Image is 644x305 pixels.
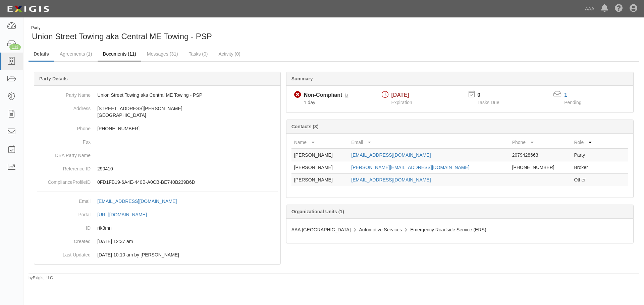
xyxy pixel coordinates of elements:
[351,152,431,158] a: [EMAIL_ADDRESS][DOMAIN_NAME]
[213,47,245,61] a: Activity (0)
[97,199,184,204] a: [EMAIL_ADDRESS][DOMAIN_NAME]
[291,149,349,161] td: [PERSON_NAME]
[31,25,212,31] div: Party
[304,100,315,105] span: Since 09/30/2025
[564,100,581,105] span: Pending
[477,91,507,99] p: 0
[294,91,301,98] i: Non-Compliant
[142,47,183,61] a: Messages (31)
[29,275,53,281] small: by
[291,209,344,214] b: Organizational Units (1)
[33,276,53,280] a: Exigis, LLC
[37,122,91,132] dt: Phone
[564,92,567,98] a: 1
[509,161,572,174] td: [PHONE_NUMBER]
[571,149,601,161] td: Party
[37,221,91,231] dt: ID
[37,122,278,135] dd: [PHONE_NUMBER]
[97,179,278,185] p: 0FD1FB19-6A4E-440B-A0CB-BE740B239B6D
[345,93,348,98] i: Pending Review
[509,136,572,149] th: Phone
[97,198,177,205] div: [EMAIL_ADDRESS][DOMAIN_NAME]
[98,47,141,62] a: Documents (11)
[359,227,402,232] span: Automotive Services
[184,47,213,61] a: Tasks (0)
[571,174,601,186] td: Other
[32,32,212,41] span: Union Street Towing aka Central ME Towing - PSP
[615,5,623,13] i: Help Center - Complianz
[37,175,91,185] dt: ComplianceProfileID
[39,76,68,81] b: Party Details
[304,91,342,99] div: Non-Compliant
[37,135,91,145] dt: Fax
[291,76,313,81] b: Summary
[37,88,278,102] dd: Union Street Towing aka Central ME Towing - PSP
[37,162,91,172] dt: Reference ID
[571,161,601,174] td: Broker
[582,2,598,15] a: AAA
[410,227,486,232] span: Emergency Roadside Service (ERS)
[9,44,21,50] div: 112
[97,212,154,217] a: [URL][DOMAIN_NAME]
[391,100,412,105] span: Expiration
[291,136,349,149] th: Name
[571,136,601,149] th: Role
[351,177,431,182] a: [EMAIL_ADDRESS][DOMAIN_NAME]
[37,149,91,159] dt: DBA Party Name
[291,227,351,232] span: AAA [GEOGRAPHIC_DATA]
[97,165,278,172] p: 290410
[37,208,91,218] dt: Portal
[291,174,349,186] td: [PERSON_NAME]
[37,102,278,122] dd: [STREET_ADDRESS][PERSON_NAME] [GEOGRAPHIC_DATA]
[37,195,91,205] dt: Email
[37,248,91,258] dt: Last Updated
[477,100,499,105] span: Tasks Due
[391,92,409,98] span: [DATE]
[37,248,278,261] dd: 03/27/2024 10:10 am by Benjamin Tully
[348,136,509,149] th: Email
[37,235,278,248] dd: 03/10/2023 12:37 am
[5,3,51,15] img: logo-5460c22ac91f19d4615b14bd174203de0afe785f0fc80cf4dbbc73dc1793850b.png
[29,25,329,42] div: Union Street Towing aka Central ME Towing - PSP
[37,235,91,245] dt: Created
[351,165,469,170] a: [PERSON_NAME][EMAIL_ADDRESS][DOMAIN_NAME]
[55,47,97,61] a: Agreements (1)
[29,47,54,62] a: Details
[37,102,91,112] dt: Address
[37,88,91,98] dt: Party Name
[37,221,278,235] dd: rtk3mn
[291,124,319,129] b: Contacts (3)
[291,161,349,174] td: [PERSON_NAME]
[509,149,572,161] td: 2079428663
